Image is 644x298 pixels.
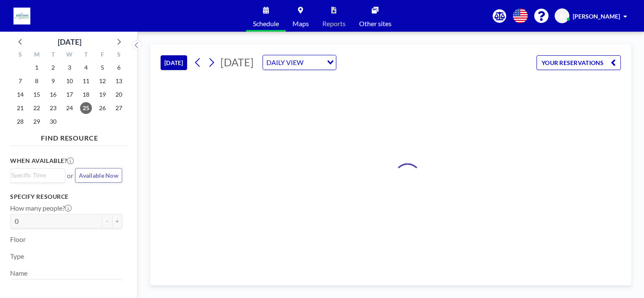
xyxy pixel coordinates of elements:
[112,214,122,228] button: +
[13,8,30,24] img: organization-logo
[10,235,26,244] label: Floor
[79,172,118,179] span: Available Now
[559,12,565,20] span: JL
[14,75,26,87] span: Sunday, September 7, 2025
[11,171,60,180] input: Search for option
[64,62,75,73] span: Wednesday, September 3, 2025
[110,50,127,61] div: S
[359,20,392,27] span: Other sites
[14,116,26,127] span: Sunday, September 28, 2025
[14,89,26,100] span: Sunday, September 14, 2025
[573,13,620,20] span: [PERSON_NAME]
[58,36,81,48] div: [DATE]
[113,89,125,100] span: Saturday, September 20, 2025
[537,55,621,70] button: YOUR RESERVATIONS
[62,50,78,61] div: W
[113,102,125,114] span: Saturday, September 27, 2025
[263,55,336,70] div: Search for option
[64,75,75,87] span: Wednesday, September 10, 2025
[265,57,305,68] span: DAILY VIEW
[161,55,187,70] button: [DATE]
[11,169,65,182] div: Search for option
[11,281,117,292] input: Search for option
[29,50,45,61] div: M
[12,50,29,61] div: S
[80,62,92,73] span: Thursday, September 4, 2025
[11,279,122,294] div: Search for option
[31,116,43,127] span: Monday, September 29, 2025
[47,62,59,73] span: Tuesday, September 2, 2025
[97,75,108,87] span: Friday, September 12, 2025
[220,56,254,68] span: [DATE]
[94,50,110,61] div: F
[10,130,129,142] h4: FIND RESOURCE
[10,269,27,277] label: Name
[113,75,125,87] span: Saturday, September 13, 2025
[292,20,309,27] span: Maps
[47,89,59,100] span: Tuesday, September 16, 2025
[64,89,75,100] span: Wednesday, September 17, 2025
[31,89,43,100] span: Monday, September 15, 2025
[253,20,279,27] span: Schedule
[97,102,108,114] span: Friday, September 26, 2025
[45,50,62,61] div: T
[75,168,122,183] button: Available Now
[97,89,108,100] span: Friday, September 19, 2025
[102,214,112,228] button: -
[306,57,322,68] input: Search for option
[97,62,108,73] span: Friday, September 5, 2025
[31,102,43,114] span: Monday, September 22, 2025
[31,62,43,73] span: Monday, September 1, 2025
[67,171,73,180] span: or
[47,116,59,127] span: Tuesday, September 30, 2025
[10,204,72,212] label: How many people?
[78,50,94,61] div: T
[31,75,43,87] span: Monday, September 8, 2025
[14,102,26,114] span: Sunday, September 21, 2025
[47,102,59,114] span: Tuesday, September 23, 2025
[80,102,92,114] span: Thursday, September 25, 2025
[10,193,122,200] h3: Specify resource
[10,252,24,260] label: Type
[113,62,125,73] span: Saturday, September 6, 2025
[47,75,59,87] span: Tuesday, September 9, 2025
[64,102,75,114] span: Wednesday, September 24, 2025
[80,89,92,100] span: Thursday, September 18, 2025
[80,75,92,87] span: Thursday, September 11, 2025
[322,20,346,27] span: Reports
